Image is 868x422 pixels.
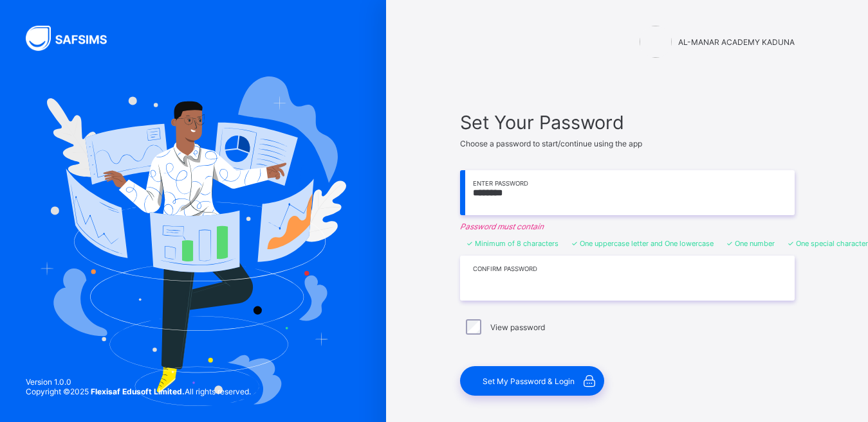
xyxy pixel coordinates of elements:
[26,26,122,51] img: SAFSIMS Logo
[26,387,251,396] span: Copyright © 2025 All rights reserved.
[40,76,346,405] img: Hero Image
[466,239,559,248] li: Minimum of 8 characters
[460,111,795,134] span: Set Your Password
[788,239,868,248] li: One special character
[678,37,795,47] span: AL-MANAR ACADEMY KADUNA
[460,139,642,148] span: Choose a password to start/continue using the app
[571,239,714,248] li: One uppercase letter and One lowercase
[490,322,545,332] label: View password
[726,239,775,248] li: One number
[26,377,251,387] span: Version 1.0.0
[91,387,185,396] strong: Flexisaf Edusoft Limited.
[640,26,672,58] img: AL-MANAR ACADEMY KADUNA
[460,222,795,231] em: Password must contain
[483,376,575,386] span: Set My Password & Login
